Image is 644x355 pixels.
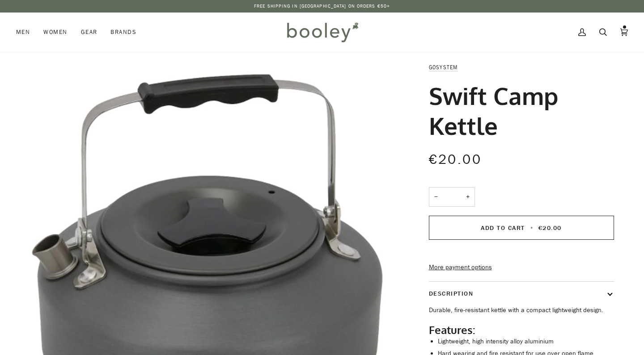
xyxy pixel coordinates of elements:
p: Durable, fire-resistant kettle with a compact lightweight design. [429,305,614,315]
a: Gear [74,13,104,52]
a: Women [37,13,74,52]
p: Free Shipping in [GEOGRAPHIC_DATA] on Orders €50+ [254,3,390,10]
a: GoSystem [429,63,458,71]
a: More payment options [429,263,614,272]
li: Lightweight, high intensity alloy aluminium [438,337,614,347]
button: Description [429,282,614,305]
span: • [528,224,536,232]
span: €20.00 [538,224,562,232]
span: Men [16,28,30,37]
img: Booley [283,19,361,45]
span: Women [43,28,67,37]
span: Gear [81,28,97,37]
span: €20.00 [429,150,482,169]
h1: Swift Camp Kettle [429,81,607,140]
span: Brands [110,28,136,37]
a: Men [16,13,37,52]
h2: Features: [429,323,614,337]
span: Add to Cart [481,224,525,232]
a: Brands [104,13,143,52]
button: Add to Cart • €20.00 [429,216,614,240]
button: − [429,187,443,207]
input: Quantity [429,187,475,207]
button: + [461,187,475,207]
